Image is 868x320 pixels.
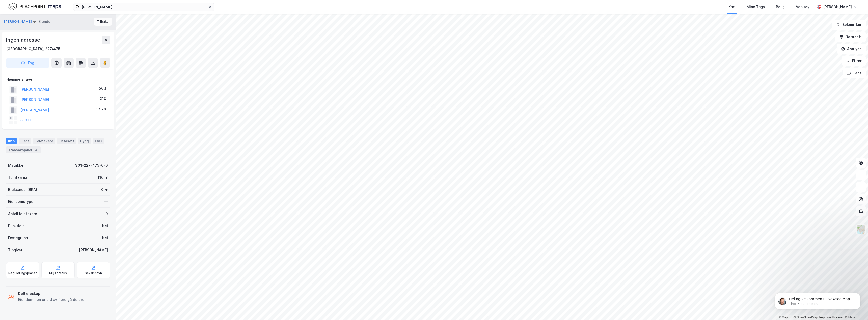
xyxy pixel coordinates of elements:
div: 50% [99,85,107,91]
button: Analyse [837,44,866,54]
a: Mapbox [779,316,793,319]
div: Kart [728,4,736,10]
div: ESG [93,138,104,144]
div: Mine Tags [747,4,765,10]
div: Matrikkel [8,162,24,168]
button: Tilbake [94,18,112,26]
div: Festegrunn [8,235,28,241]
button: Datasett [835,32,866,42]
div: 3 [34,147,39,152]
div: Bolig [776,4,785,10]
a: OpenStreetMap [794,316,818,319]
div: Datasett [57,138,76,144]
div: Hjemmelshaver [6,76,110,82]
div: [PERSON_NAME] [79,247,108,253]
img: Z [856,225,866,234]
div: [GEOGRAPHIC_DATA], 227/475 [6,46,60,52]
iframe: Intercom notifications melding [767,282,868,317]
div: Eiendomstype [8,199,33,205]
div: Transaksjoner [6,146,41,153]
div: 116 ㎡ [98,174,108,181]
div: Tomteareal [8,174,28,181]
div: Miljøstatus [49,271,67,275]
div: Tinglyst [8,247,22,253]
div: Reguleringsplaner [8,271,37,275]
img: logo.f888ab2527a4732fd821a326f86c7f29.svg [8,2,61,11]
div: 21% [100,96,107,102]
div: [PERSON_NAME] [823,4,852,10]
div: 301-227-475-0-0 [75,162,108,168]
div: 13.2% [96,106,107,112]
div: Eiendom [39,19,54,25]
button: Bokmerker [832,20,866,30]
div: Delt eieskap [18,291,84,297]
div: Punktleie [8,223,25,229]
div: — [104,199,108,205]
div: Verktøy [796,4,809,10]
div: Bruksareal (BRA) [8,187,37,193]
button: Tag [6,58,49,68]
button: Tags [843,68,866,78]
div: 0 [105,211,108,217]
div: Nei [102,235,108,241]
div: Antall leietakere [8,211,37,217]
div: Leietakere [33,138,55,144]
input: Søk på adresse, matrikkel, gårdeiere, leietakere eller personer [79,3,208,11]
div: Eiendommen er eid av flere gårdeiere [18,297,84,303]
div: Nei [102,223,108,229]
a: Improve this map [819,316,844,319]
span: Hei og velkommen til Newsec Maps, [PERSON_NAME] 🥳 Om det er du lurer på så kan du enkelt chatte d... [22,15,86,39]
div: 0 ㎡ [101,187,108,193]
div: Info [6,138,17,144]
button: [PERSON_NAME] [4,19,33,24]
div: Eiere [19,138,31,144]
div: Bygg [78,138,91,144]
div: Ingen adresse [6,36,41,44]
button: Filter [842,56,866,66]
p: Message from Thor, sent 82 u siden [22,19,87,24]
div: Saksinnsyn [85,271,102,275]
